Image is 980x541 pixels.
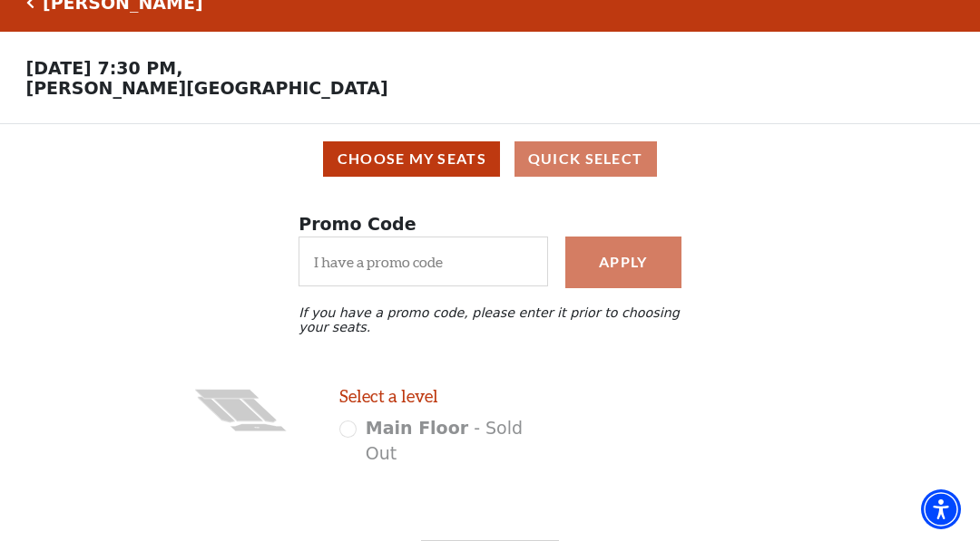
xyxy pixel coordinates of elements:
text: Stage [253,426,259,427]
p: Promo Code [299,211,681,237]
g: Balcony - Seats Available: 1 [195,389,259,398]
h2: Select a level [339,386,559,407]
div: Accessibility Menu [921,489,961,529]
button: Choose My Seats [323,141,500,177]
p: If you have a promo code, please enter it prior to choosing your seats. [299,305,681,334]
input: I have a promo code [299,237,548,286]
span: Main Floor [366,418,468,438]
g: Main Floor - Seats Available: 1 [198,396,277,422]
